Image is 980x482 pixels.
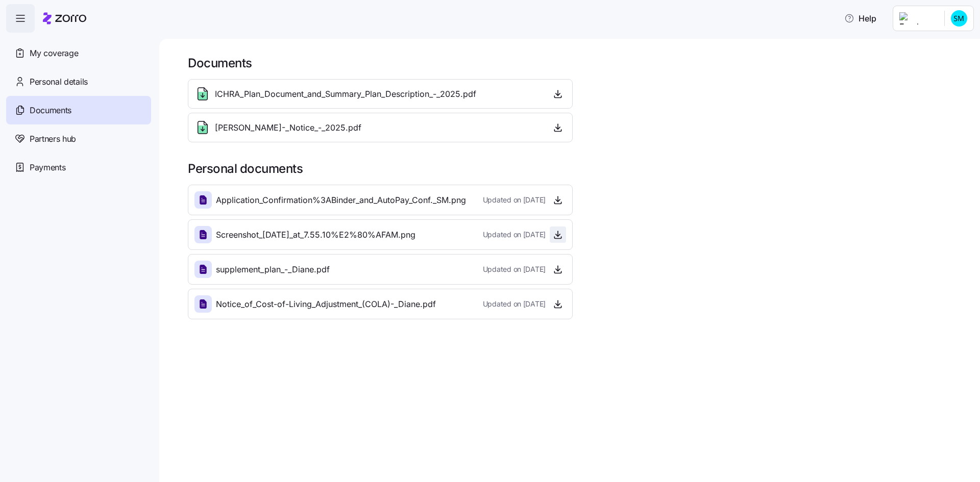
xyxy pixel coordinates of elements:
span: Personal details [30,75,88,88]
span: Screenshot_[DATE]_at_7.55.10%E2%80%AFAM.png [216,229,415,241]
span: Updated on [DATE] [483,230,546,240]
a: My coverage [6,39,151,67]
h1: Personal documents [188,161,966,176]
span: Notice_of_Cost-of-Living_Adjustment_(COLA)-_Diane.pdf [216,298,436,311]
span: Application_Confirmation%3ABinder_and_AutoPay_Conf._SM.png [216,194,466,207]
span: supplement_plan_-_Diane.pdf [216,263,330,276]
a: Documents [6,96,151,124]
span: ICHRA_Plan_Document_and_Summary_Plan_Description_-_2025.pdf [215,88,476,100]
span: Updated on [DATE] [483,195,546,205]
button: Help [836,8,885,29]
a: Partners hub [6,124,151,153]
span: Updated on [DATE] [483,299,546,309]
span: [PERSON_NAME]-_Notice_-_2025.pdf [215,121,361,134]
img: 810f7974b50e56175289bb237cdeb24a [951,10,967,27]
h1: Documents [188,55,966,71]
span: Payments [30,161,65,174]
span: Updated on [DATE] [483,264,546,274]
a: Personal details [6,67,151,96]
span: Partners hub [30,133,76,145]
span: Help [844,12,876,24]
img: Employer logo [899,12,936,24]
a: Payments [6,153,151,182]
span: Documents [30,104,71,117]
span: My coverage [30,47,78,60]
